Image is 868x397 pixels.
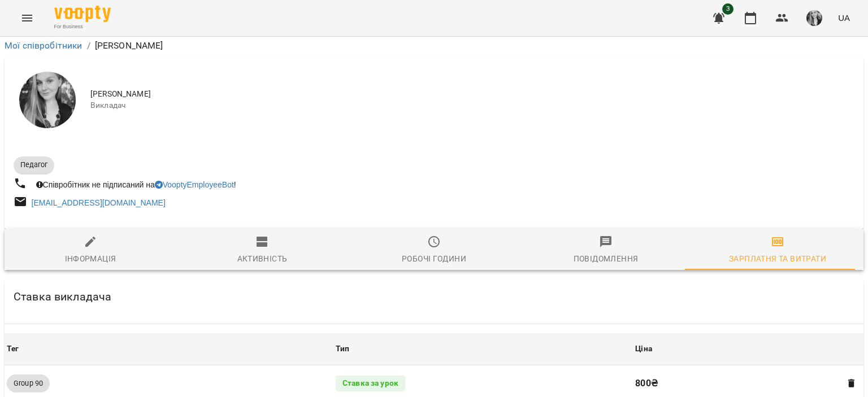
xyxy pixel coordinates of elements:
[19,72,76,128] img: Гавришова Катерина
[402,252,466,265] div: Робочі години
[155,180,234,189] a: VooptyEmployeeBot
[65,252,116,265] div: Інформація
[87,39,90,53] li: /
[14,5,41,32] button: Menu
[54,6,111,22] img: Voopty Logo
[7,378,50,389] span: Group 90
[95,39,163,53] p: [PERSON_NAME]
[34,177,238,193] div: Співробітник не підписаний на !
[844,376,859,391] button: Видалити
[722,3,734,15] span: 3
[633,333,863,365] th: Ціна
[635,377,836,390] p: 800 ₴
[5,39,863,53] nav: breadcrumb
[90,89,854,100] span: [PERSON_NAME]
[838,12,850,24] span: UA
[237,252,288,265] div: Активність
[806,10,822,26] img: 94de07a0caca3551cd353b8c252e3044.jpg
[336,376,405,391] div: Ставка за урок
[54,23,111,30] span: For Business
[5,333,333,365] th: Тег
[90,100,854,111] span: Викладач
[333,333,633,365] th: Тип
[729,252,826,265] div: Зарплатня та Витрати
[834,7,854,28] button: UA
[32,198,166,207] a: [EMAIL_ADDRESS][DOMAIN_NAME]
[5,40,83,51] a: Мої співробітники
[14,288,111,306] h6: Ставка викладача
[14,160,54,170] span: Педагог
[574,252,639,265] div: Повідомлення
